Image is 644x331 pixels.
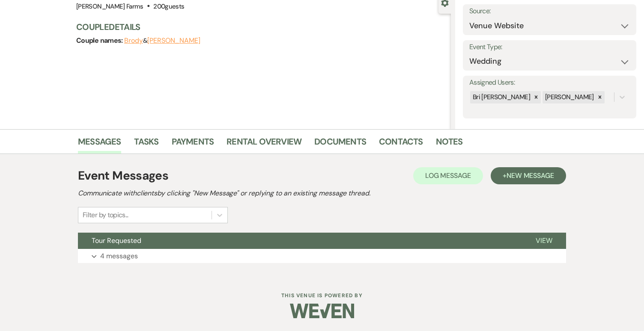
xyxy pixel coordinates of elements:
span: Couple names: [76,36,124,45]
a: Messages [78,135,121,154]
h3: Couple Details [76,21,442,33]
img: Weven Logo [290,296,354,326]
div: Filter by topics... [83,210,128,220]
a: Notes [436,135,463,154]
h2: Communicate with clients by clicking "New Message" or replying to an existing message thread. [78,188,566,198]
span: & [124,36,200,45]
a: Contacts [379,135,423,154]
button: View [522,233,566,249]
h1: Event Messages [78,167,168,185]
button: Log Message [413,167,483,184]
button: Tour Requested [78,233,522,249]
a: Tasks [134,135,159,154]
a: Rental Overview [227,135,301,154]
span: New Message [507,171,554,180]
span: Log Message [425,171,471,180]
div: [PERSON_NAME] [543,91,595,103]
span: [PERSON_NAME] Farms [76,2,143,11]
span: View [536,236,552,245]
span: Tour Requested [92,236,141,245]
span: 200 guests [153,2,184,11]
div: Bri [PERSON_NAME] [470,91,531,103]
a: Documents [314,135,366,154]
button: [PERSON_NAME] [147,37,200,44]
button: +New Message [491,167,566,184]
label: Source: [469,5,630,18]
p: 4 messages [100,251,138,262]
button: Brody [124,37,143,44]
label: Assigned Users: [469,77,630,89]
label: Event Type: [469,41,630,53]
button: 4 messages [78,249,566,263]
a: Payments [172,135,214,154]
